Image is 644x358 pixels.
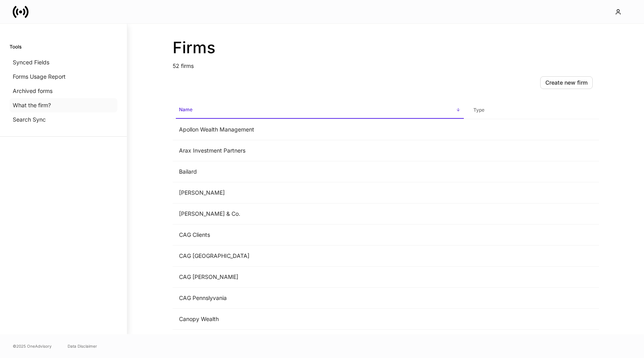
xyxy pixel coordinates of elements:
[179,106,193,113] h6: Name
[10,70,117,84] a: Forms Usage Report
[13,73,66,81] p: Forms Usage Report
[173,203,467,224] td: [PERSON_NAME] & Co.
[13,116,46,124] p: Search Sync
[13,87,53,95] p: Archived forms
[10,55,117,70] a: Synced Fields
[173,161,467,182] td: Bailard
[10,112,117,127] a: Search Sync
[13,58,49,66] p: Synced Fields
[176,102,464,119] span: Name
[545,79,588,87] div: Create new firm
[68,343,97,349] a: Data Disclaimer
[173,119,467,140] td: Apollon Wealth Management
[10,43,21,50] h6: Tools
[173,309,467,330] td: Canopy Wealth
[13,343,52,349] span: © 2025 OneAdvisory
[10,84,117,98] a: Archived forms
[173,57,599,70] p: 52 firms
[470,102,596,118] span: Type
[173,224,467,246] td: CAG Clients
[540,76,593,89] button: Create new firm
[173,140,467,161] td: Arax Investment Partners
[173,38,599,57] h2: Firms
[173,246,467,267] td: CAG [GEOGRAPHIC_DATA]
[173,288,467,309] td: CAG Pennslyvania
[13,101,51,109] p: What the firm?
[173,330,467,351] td: Canvas
[10,98,117,112] a: What the firm?
[173,267,467,288] td: CAG [PERSON_NAME]
[173,182,467,203] td: [PERSON_NAME]
[473,106,484,114] h6: Type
